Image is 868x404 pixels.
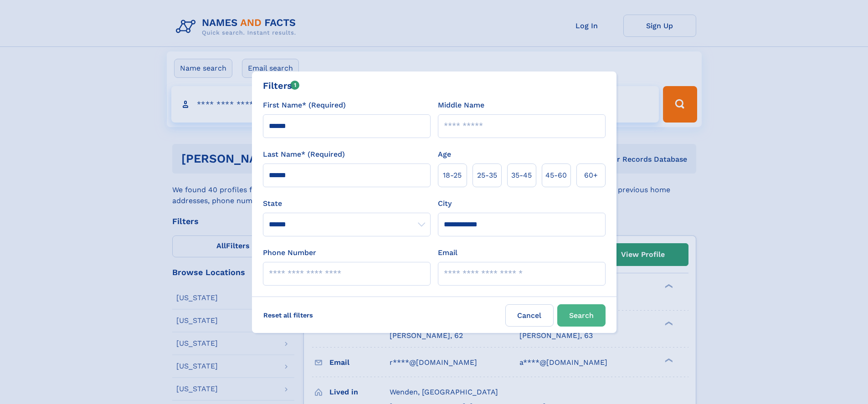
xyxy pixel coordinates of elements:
[263,79,300,92] div: Filters
[477,170,497,181] span: 25‑35
[557,304,606,327] button: Search
[545,170,567,181] span: 45‑60
[438,247,457,258] label: Email
[263,149,345,160] label: Last Name* (Required)
[263,198,431,209] label: State
[438,198,452,209] label: City
[263,100,346,111] label: First Name* (Required)
[511,170,532,181] span: 35‑45
[443,170,462,181] span: 18‑25
[438,100,484,111] label: Middle Name
[505,304,554,327] label: Cancel
[584,170,598,181] span: 60+
[438,149,451,160] label: Age
[263,247,316,258] label: Phone Number
[257,304,319,326] label: Reset all filters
